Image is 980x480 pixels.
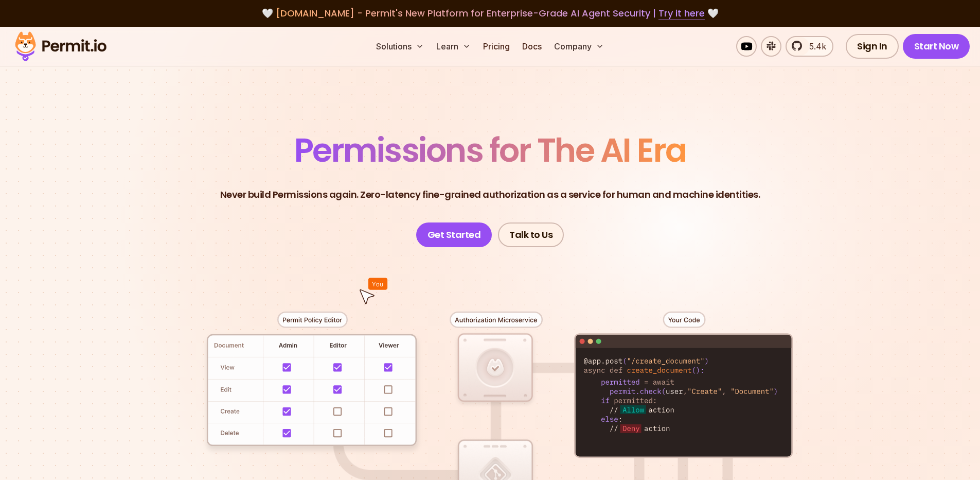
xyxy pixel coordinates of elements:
[498,222,564,247] a: Talk to Us
[432,36,475,57] button: Learn
[658,7,705,20] a: Try it here
[276,7,705,20] span: [DOMAIN_NAME] - Permit's New Platform for Enterprise-Grade AI Agent Security |
[372,36,428,57] button: Solutions
[294,127,686,173] span: Permissions for The AI Era
[550,36,608,57] button: Company
[220,187,760,202] p: Never build Permissions again. Zero-latency fine-grained authorization as a service for human and...
[786,36,833,57] a: 5.4k
[846,34,899,59] a: Sign In
[803,40,826,53] span: 5.4k
[518,36,546,57] a: Docs
[479,36,514,57] a: Pricing
[10,29,111,64] img: Permit logo
[25,6,955,21] div: 🤍 🤍
[903,34,970,59] a: Start Now
[416,222,492,247] a: Get Started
